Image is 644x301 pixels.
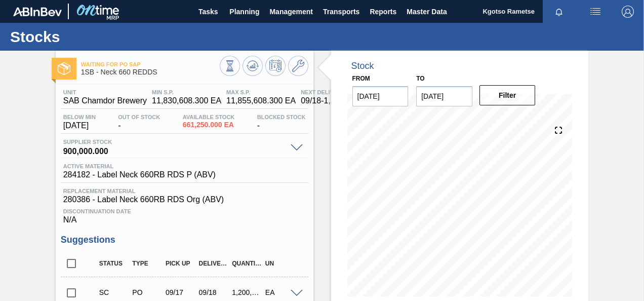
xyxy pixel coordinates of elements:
label: to [416,75,424,82]
div: UN [263,260,298,267]
img: userActions [589,6,601,18]
div: - [255,114,308,130]
span: Discontinuation Date [63,208,306,214]
span: Tasks [197,6,219,18]
span: MIN S.P. [152,89,221,95]
img: Ícone [58,62,70,75]
button: Update Chart [243,56,263,76]
span: [DATE] [63,121,96,130]
input: mm/dd/yyyy [352,86,409,106]
span: Available Stock [183,114,235,120]
span: 09/18 - 1,200,000.000 EA [301,96,386,105]
div: EA [263,288,298,296]
span: Unit [63,89,147,95]
button: Filter [479,85,536,105]
span: Next Delivery [301,89,386,95]
span: 11,830,608.300 EA [152,96,221,105]
div: Stock [351,61,374,71]
span: Planning [229,6,259,18]
span: SAB Chamdor Brewery [63,96,147,105]
button: Notifications [543,5,575,19]
input: mm/dd/yyyy [416,86,472,106]
span: Transports [323,6,359,18]
div: 09/17/2025 [163,288,198,296]
span: Management [269,6,313,18]
div: N/A [61,204,308,224]
span: 1SB - Neck 660 REDDS [81,68,220,76]
span: 280386 - Label Neck 660RB RDS Org (ABV) [63,195,306,204]
span: 11,855,608.300 EA [226,96,296,105]
span: 900,000.000 [63,145,286,155]
button: Schedule Inventory [265,56,286,76]
div: Status [97,260,132,267]
h1: Stocks [10,31,190,43]
div: 1,200,000.000 [229,288,265,296]
div: 09/18/2025 [196,288,232,296]
h3: Suggestions [61,235,308,245]
div: Type [130,260,165,267]
span: Below Min [63,114,96,120]
span: Blocked Stock [257,114,306,120]
span: Replacement Material [63,188,306,194]
div: - [115,114,163,130]
div: Purchase order [130,288,165,296]
img: Logout [622,6,634,18]
span: MAX S.P. [226,89,296,95]
label: From [352,75,370,82]
span: Supplier Stock [63,139,286,145]
span: Out Of Stock [118,114,160,120]
div: Delivery [196,260,232,267]
img: TNhmsLtSVTkK8tSr43FrP2fwEKptu5GPRR3wAAAABJRU5ErkJggg== [13,7,62,16]
button: Stocks Overview [220,56,240,76]
div: Quantity [229,260,265,267]
span: 661,250.000 EA [183,121,235,129]
span: Waiting for PO SAP [81,61,220,67]
div: Suggestion Created [97,288,132,296]
span: Reports [370,6,396,18]
div: Pick up [163,260,198,267]
span: 284182 - Label Neck 660RB RDS P (ABV) [63,170,216,179]
button: Go to Master Data / General [288,56,308,76]
span: Active Material [63,163,216,169]
span: Master Data [407,6,447,18]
